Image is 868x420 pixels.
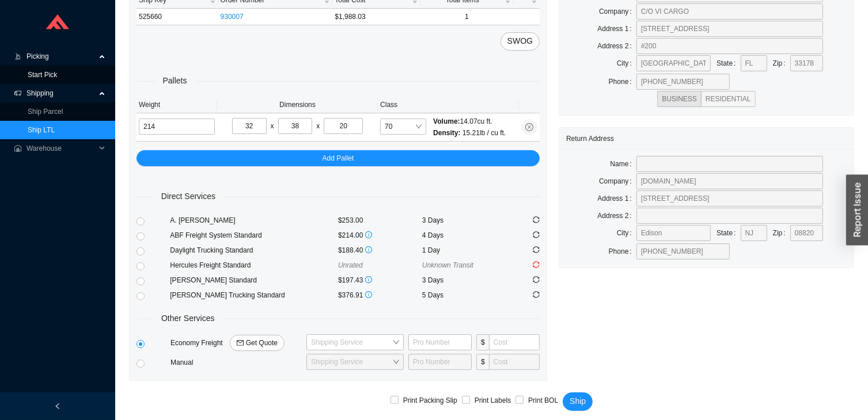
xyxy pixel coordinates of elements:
[365,246,372,253] span: info-circle
[533,231,540,238] span: sync
[599,3,636,20] label: Company
[168,335,304,351] div: Economy Freight
[28,108,63,116] a: Ship Parcel
[217,97,378,113] th: Dimensions
[153,312,223,325] span: Other Services
[597,208,636,224] label: Address 2
[610,156,636,172] label: Name
[422,274,506,286] div: 3 Days
[773,55,790,71] label: Zip
[599,173,636,189] label: Company
[237,339,244,348] span: mail
[597,190,636,207] label: Address 1
[232,118,267,134] input: L
[609,74,636,90] label: Phone
[323,152,354,164] span: Add Pallet
[278,118,313,134] input: W
[501,32,540,51] button: SWOG
[433,117,460,125] span: Volume:
[338,289,422,301] div: $376.91
[170,274,338,286] div: [PERSON_NAME] Standard
[521,119,537,135] button: close-circle
[533,291,540,298] span: sync
[365,291,372,298] span: info-circle
[476,334,489,350] span: $
[170,215,338,226] div: A. [PERSON_NAME]
[422,261,473,269] span: Unknown Transit
[420,9,514,25] td: 1
[28,126,55,134] a: Ship LTL
[338,215,422,226] div: $253.00
[408,334,472,350] input: Pro Number
[246,337,278,349] span: Get Quote
[597,21,636,37] label: Address 1
[433,129,460,137] span: Density:
[717,225,740,241] label: State
[717,55,740,71] label: State
[422,289,506,301] div: 5 Days
[153,190,223,203] span: Direct Services
[168,357,304,368] div: Manual
[489,334,540,350] input: Cost
[26,139,96,158] span: Warehouse
[221,13,244,21] a: 930007
[271,120,274,132] div: x
[170,230,338,241] div: ABF Freight System Standard
[433,127,506,139] div: 15.21 lb / cu ft.
[489,354,540,370] input: Cost
[170,259,338,271] div: Hercules Freight Standard
[533,216,540,223] span: sync
[365,231,372,238] span: info-circle
[338,230,422,241] div: $214.00
[137,9,218,25] td: 525660
[28,71,57,79] a: Start Pick
[507,35,533,48] span: SWOG
[26,47,96,66] span: Picking
[533,246,540,253] span: sync
[26,84,96,102] span: Shipping
[155,74,195,87] span: Pallets
[524,395,563,406] span: Print BOL
[422,230,506,241] div: 4 Days
[597,38,636,54] label: Address 2
[365,276,372,283] span: info-circle
[316,120,320,132] div: x
[617,225,636,241] label: City
[617,55,636,71] label: City
[338,261,363,269] span: Unrated
[385,119,422,134] span: 70
[570,395,586,408] span: Ship
[170,289,338,301] div: [PERSON_NAME] Trucking Standard
[433,116,506,127] div: 14.07 cu ft.
[230,335,285,351] button: mailGet Quote
[332,9,420,25] td: $1,988.03
[422,245,506,256] div: 1 Day
[470,395,516,406] span: Print Labels
[476,354,489,370] span: $
[338,274,422,286] div: $197.43
[137,150,540,166] button: Add Pallet
[378,97,519,113] th: Class
[324,118,363,134] input: H
[706,95,751,103] span: RESIDENTIAL
[566,128,847,149] div: Return Address
[54,403,61,410] span: left
[662,95,697,103] span: BUSINESS
[533,261,540,268] span: sync
[609,243,636,259] label: Phone
[137,97,217,113] th: Weight
[399,395,462,406] span: Print Packing Slip
[773,225,790,241] label: Zip
[422,215,506,226] div: 3 Days
[563,392,593,411] button: Ship
[338,245,422,256] div: $188.40
[170,245,338,256] div: Daylight Trucking Standard
[533,276,540,283] span: sync
[408,354,472,370] input: Pro Number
